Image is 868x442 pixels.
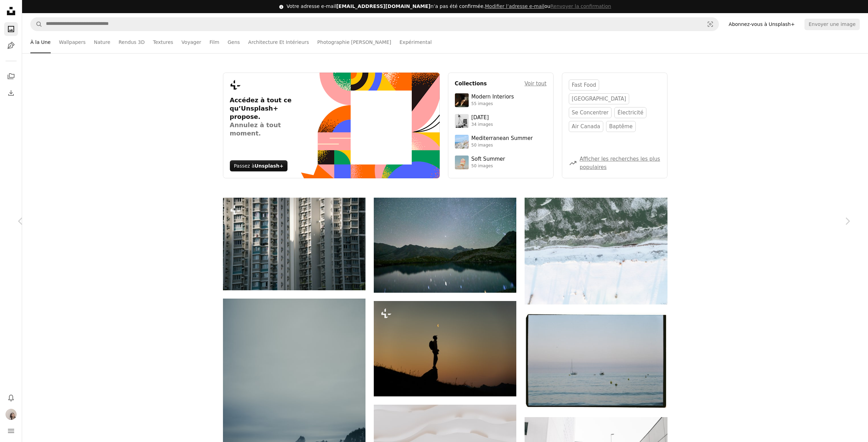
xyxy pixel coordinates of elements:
[4,86,18,100] a: Historique de téléchargement
[525,248,667,254] a: Paysage enneigé avec de l’eau gelée
[471,101,514,107] div: 55 images
[569,107,612,118] a: se concentrer
[4,39,18,53] a: Illustrations
[230,96,301,138] h3: Accédez à tout ce qu’Unsplash+ propose.
[223,198,365,290] img: De grands immeubles d’appartements avec de nombreuses fenêtres et balcons.
[209,31,219,53] a: Film
[525,198,667,304] img: Paysage enneigé avec de l’eau gelée
[374,198,516,293] img: Ciel nocturne étoilé au-dessus d’un lac de montagne calme
[227,31,240,53] a: Gens
[182,31,201,53] a: Voyager
[580,156,660,170] a: Afficher les recherches les plus populaires
[525,358,667,364] a: Deux voiliers sur l’eau calme de l’océan au crépuscule
[286,3,611,10] div: Votre adresse e-mail n’a pas été confirmée.
[59,31,86,53] a: Wallpapers
[4,424,18,438] button: Menu
[4,22,18,36] a: Photos
[471,94,514,101] div: Modern Interiors
[702,18,719,31] button: Recherche de visuels
[223,402,365,408] a: Surfeur marchant sur une plage brumeuse avec planche de surf
[606,121,636,132] a: baptême
[374,345,516,351] a: Silhouette d’un randonneur regardant la lune au coucher du soleil.
[455,156,547,169] a: Soft Summer50 images
[569,79,599,91] a: Fast food
[455,79,487,88] h4: Collections
[31,18,42,31] button: Rechercher sur Unsplash
[4,69,18,83] a: Collections
[525,79,547,88] a: Voir tout
[230,121,301,138] span: Annulez à tout moment.
[455,156,469,169] img: premium_photo-1749544311043-3a6a0c8d54af
[471,135,533,142] div: Mediterranean Summer
[94,31,110,53] a: Nature
[6,409,17,420] img: Avatar de l’utilisateur Lien Nguyen Hoang Phuong
[317,31,391,53] a: Photographie [PERSON_NAME]
[455,114,469,128] img: photo-1682590564399-95f0109652fe
[569,121,603,132] a: Air Canada
[485,3,544,9] a: Modifier l’adresse e-mail
[827,188,868,254] a: Suivant
[525,313,667,409] img: Deux voiliers sur l’eau calme de l’océan au crépuscule
[550,3,611,10] button: Renvoyer la confirmation
[336,3,430,9] span: [EMAIL_ADDRESS][DOMAIN_NAME]
[254,163,283,169] strong: Unsplash+
[455,135,469,149] img: premium_photo-1688410049290-d7394cc7d5df
[614,107,646,118] a: électricité
[471,122,493,128] div: 34 images
[471,163,505,169] div: 50 images
[230,160,288,171] div: Passez à
[153,31,173,53] a: Textures
[4,391,18,405] button: Notifications
[223,241,365,247] a: De grands immeubles d’appartements avec de nombreuses fenêtres et balcons.
[569,93,630,104] a: [GEOGRAPHIC_DATA]
[485,3,611,9] span: ou
[455,135,547,149] a: Mediterranean Summer50 images
[804,19,860,30] button: Envoyer une image
[4,407,18,421] button: Profil
[471,156,505,163] div: Soft Summer
[471,143,533,148] div: 50 images
[471,114,493,121] div: [DATE]
[455,93,469,107] img: premium_photo-1747189286942-bc91257a2e39
[374,242,516,248] a: Ciel nocturne étoilé au-dessus d’un lac de montagne calme
[119,31,145,53] a: Rendus 3D
[374,301,516,396] img: Silhouette d’un randonneur regardant la lune au coucher du soleil.
[455,93,547,107] a: Modern Interiors55 images
[400,31,432,53] a: Expérimental
[455,114,547,128] a: [DATE]34 images
[248,31,309,53] a: Architecture Et Intérieurs
[223,73,440,178] a: Accédez à tout ce qu’Unsplash+ propose.Annulez à tout moment.Passez àUnsplash+
[30,17,719,31] form: Rechercher des visuels sur tout le site
[724,19,799,30] a: Abonnez-vous à Unsplash+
